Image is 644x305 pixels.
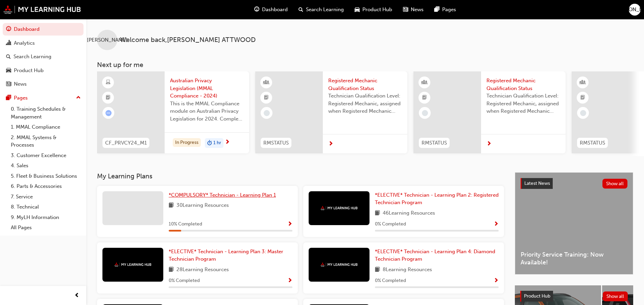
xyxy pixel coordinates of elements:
a: *ELECTIVE* Technician - Learning Plan 4: Diamond Technician Program [375,248,499,263]
a: RMSTATUSRegistered Mechanic Qualification StatusTechnician Qualification Level: Registered Mechan... [255,71,407,153]
span: RMSTATUS [422,139,447,147]
span: Welcome back , [PERSON_NAME] ATTWOOD [120,36,256,44]
button: Show all [603,291,628,301]
span: *COMPULSORY* Technician - Learning Plan 1 [169,192,276,198]
span: learningRecordVerb_ATTEMPT-icon [105,110,112,116]
a: CF_PRVCY24_M1Australian Privacy Legislation (MMAL Compliance - 2024)This is the MMAL Compliance m... [97,71,249,153]
span: 10 % Completed [169,220,202,228]
span: [PERSON_NAME] [87,36,127,44]
span: Registered Mechanic Qualification Status [486,77,560,92]
span: next-icon [486,141,492,147]
button: Show Progress [287,220,292,228]
span: pages-icon [434,5,439,14]
span: learningRecordVerb_NONE-icon [422,110,428,116]
span: booktick-icon [580,93,585,102]
a: Latest NewsShow allPriority Service Training: Now Available! [515,172,633,275]
span: learningResourceType_ELEARNING-icon [106,78,111,87]
span: learningRecordVerb_NONE-icon [264,110,270,116]
span: 1 hr [213,139,221,147]
span: next-icon [225,139,230,146]
span: Latest News [524,180,550,186]
span: learningResourceType_INSTRUCTOR_LED-icon [422,78,427,87]
a: guage-iconDashboard [249,3,293,17]
span: Registered Mechanic Qualification Status [328,77,402,92]
a: Product Hub [3,64,84,77]
a: Dashboard [3,23,84,36]
a: 0. Training Schedules & Management [8,104,84,122]
a: 6. Parts & Accessories [8,181,84,192]
button: Show Progress [287,277,292,285]
a: 1. MMAL Compliance [8,122,84,132]
span: booktick-icon [106,93,111,102]
span: Priority Service Training: Now Available! [521,251,627,266]
a: Search Learning [3,50,84,63]
span: learningResourceType_INSTRUCTOR_LED-icon [264,78,269,87]
a: Latest NewsShow all [521,178,627,189]
span: 46 Learning Resources [383,209,435,218]
div: Pages [14,94,28,102]
a: 2. MMAL Systems & Processes [8,132,84,150]
span: Australian Privacy Legislation (MMAL Compliance - 2024) [170,77,244,100]
span: News [411,6,424,14]
button: Show Progress [494,277,499,285]
span: Pages [442,6,456,14]
span: 30 Learning Resources [176,201,229,210]
span: Product Hub [524,293,550,299]
a: search-iconSearch Learning [293,3,349,17]
a: News [3,78,84,90]
span: guage-icon [254,5,259,14]
h3: My Learning Plans [97,172,504,180]
span: book-icon [375,209,380,218]
img: mmal [320,206,358,210]
div: Product Hub [14,67,44,74]
button: Show all [602,179,628,189]
span: Show Progress [494,278,499,284]
span: 8 Learning Resources [383,266,432,274]
span: pages-icon [6,95,11,101]
img: mmal [320,262,358,267]
a: Product HubShow all [520,291,628,302]
span: up-icon [76,93,81,102]
h3: Next up for me [86,61,644,69]
span: booktick-icon [264,93,269,102]
span: 28 Learning Resources [176,266,229,274]
span: Show Progress [494,221,499,227]
span: Show Progress [287,221,292,227]
span: book-icon [169,266,174,274]
span: duration-icon [207,139,212,148]
a: 4. Sales [8,160,84,171]
span: car-icon [355,5,360,14]
span: learningResourceType_INSTRUCTOR_LED-icon [580,78,585,87]
button: [PERSON_NAME] [629,4,641,16]
a: 3. Customer Excellence [8,150,84,161]
img: mmal [114,262,151,267]
span: prev-icon [74,291,79,300]
span: CF_PRVCY24_M1 [105,139,147,147]
a: 8. Technical [8,202,84,212]
span: Technician Qualification Level: Registered Mechanic, assigned when Registered Mechanic modules ha... [328,92,402,115]
span: Dashboard [262,6,288,14]
span: This is the MMAL Compliance module on Australian Privacy Legislation for 2024. Complete this modu... [170,100,244,123]
span: news-icon [6,81,11,87]
span: guage-icon [6,26,11,32]
span: chart-icon [6,40,11,46]
a: car-iconProduct Hub [349,3,398,17]
span: search-icon [299,5,303,14]
span: Technician Qualification Level: Registered Mechanic, assigned when Registered Mechanic modules ha... [486,92,560,115]
a: All Pages [8,222,84,233]
a: *ELECTIVE* Technician - Learning Plan 2: Registered Technician Program [375,191,499,206]
a: *ELECTIVE* Technician - Learning Plan 3: Master Technician Program [169,248,292,263]
span: book-icon [375,266,380,274]
span: RMSTATUS [263,139,289,147]
span: search-icon [6,54,11,60]
div: In Progress [173,138,201,147]
span: *ELECTIVE* Technician - Learning Plan 4: Diamond Technician Program [375,248,495,262]
img: mmal [3,5,81,14]
span: *ELECTIVE* Technician - Learning Plan 3: Master Technician Program [169,248,283,262]
a: RMSTATUSRegistered Mechanic Qualification StatusTechnician Qualification Level: Registered Mechan... [413,71,566,153]
button: Pages [3,92,84,104]
span: book-icon [169,201,174,210]
span: car-icon [6,68,11,74]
